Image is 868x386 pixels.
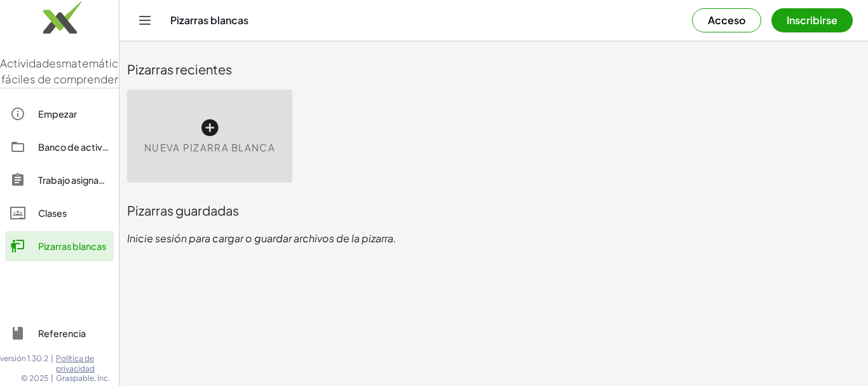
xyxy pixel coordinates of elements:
[51,354,53,363] font: |
[56,354,119,373] a: Política de privacidad
[5,132,114,162] a: Banco de actividades
[787,13,837,27] font: Inscribirse
[38,327,86,339] font: Referencia
[692,8,761,32] button: Acceso
[5,165,114,195] a: Trabajo asignado
[144,141,275,153] font: Nueva pizarra blanca
[56,354,95,373] font: Política de privacidad
[38,141,132,153] font: Banco de actividades
[135,10,155,31] button: Cambiar navegación
[127,202,239,218] font: Pizarras guardadas
[56,373,110,383] font: Graspable, Inc.
[5,99,114,129] a: Empezar
[38,174,111,186] font: Trabajo asignado
[708,13,745,27] font: Acceso
[21,373,48,383] font: © 2025
[127,231,397,245] font: Inicie sesión para cargar o guardar archivos de la pizarra.
[38,240,106,252] font: Pizarras blancas
[51,373,53,383] font: |
[5,198,114,228] a: Clases
[771,8,853,32] button: Inscribirse
[38,207,67,219] font: Clases
[127,61,232,77] font: Pizarras recientes
[5,318,114,348] a: Referencia
[38,108,77,120] font: Empezar
[1,56,131,86] font: matemáticas fáciles de comprender
[5,231,114,261] a: Pizarras blancas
